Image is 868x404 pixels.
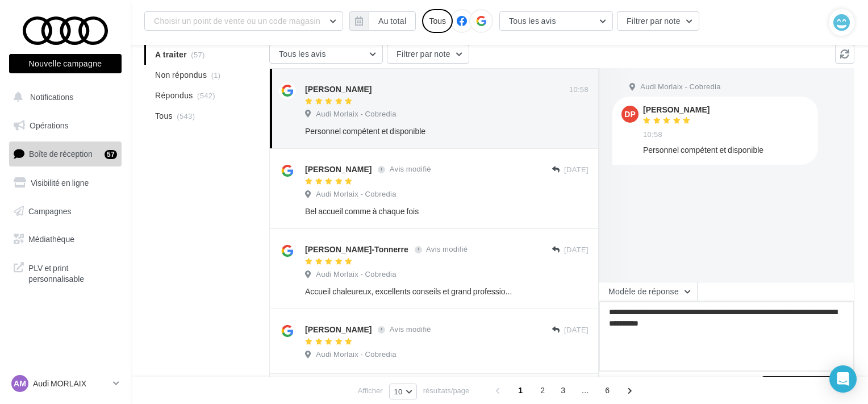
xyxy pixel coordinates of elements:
p: Audi MORLAIX [33,378,108,389]
div: Personnel compétent et disponible [305,126,515,137]
button: Au total [369,11,416,31]
span: Audi Morlaix - Cobredia [316,349,396,360]
button: 10 [389,384,417,399]
div: Open Intercom Messenger [829,365,857,393]
span: Audi Morlaix - Cobredia [640,82,720,92]
span: 1 [511,381,529,399]
span: Audi Morlaix - Cobredia [316,189,396,199]
div: Accueil chaleureux, excellents conseils et grand professionnalisme. Une équipe avec laquelle on s... [305,286,515,297]
span: Boîte de réception [29,149,93,159]
span: ... [576,381,594,399]
span: 2 [533,381,552,399]
span: Afficher [358,385,383,396]
span: PLV et print personnalisable [28,260,117,285]
span: Tous les avis [509,16,556,26]
span: Audi Morlaix - Cobredia [316,269,396,280]
a: AM Audi MORLAIX [9,373,122,394]
span: Tous les avis [279,49,326,59]
div: Personnel compétent et disponible [643,144,809,156]
div: 57 [105,150,117,159]
span: Avis modifié [390,325,431,334]
div: [PERSON_NAME] [305,84,372,95]
span: Opérations [30,120,68,130]
span: 10 [394,387,403,396]
a: Opérations [7,114,124,138]
span: 10:58 [569,85,589,95]
span: 10:58 [643,130,662,140]
span: résultats/page [423,385,470,396]
div: [PERSON_NAME] [305,164,372,175]
button: Choisir un point de vente ou un code magasin [144,11,343,31]
div: [PERSON_NAME] [305,324,372,335]
span: AM [14,378,26,389]
span: [DATE] [564,245,589,255]
span: [DATE] [564,325,589,335]
div: [PERSON_NAME] [643,106,710,114]
a: Visibilité en ligne [7,171,124,195]
button: Filtrer par note [617,11,699,31]
span: Non répondus [155,69,207,81]
button: Au total [349,11,416,31]
span: Tous [155,110,173,122]
span: Avis modifié [390,165,431,174]
span: Choisir un point de vente ou un code magasin [154,16,320,26]
a: Boîte de réception57 [7,141,124,166]
a: Médiathèque [7,227,124,251]
div: Tous [422,9,453,33]
button: Nouvelle campagne [9,54,122,73]
span: 3 [554,381,572,399]
span: (542) [197,91,215,100]
button: Modèle de réponse [599,282,698,301]
button: Filtrer par note [387,44,469,64]
span: Notifications [30,92,73,102]
span: [DATE] [564,165,589,175]
span: Avis modifié [426,245,468,254]
div: Bel accueil comme à chaque fois [305,206,515,217]
span: Campagnes [28,206,72,215]
span: 6 [598,381,616,399]
button: Notifications [7,85,119,109]
span: Visibilité en ligne [31,178,89,188]
a: PLV et print personnalisable [7,256,124,289]
span: Répondus [155,90,193,101]
span: DP [624,109,635,120]
div: [PERSON_NAME]-Tonnerre [305,244,408,255]
span: (543) [177,111,195,120]
span: Médiathèque [28,234,74,244]
span: Audi Morlaix - Cobredia [316,109,396,119]
button: Tous les avis [499,11,613,31]
button: Tous les avis [269,44,383,64]
a: Campagnes [7,199,124,223]
span: (1) [211,70,221,80]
